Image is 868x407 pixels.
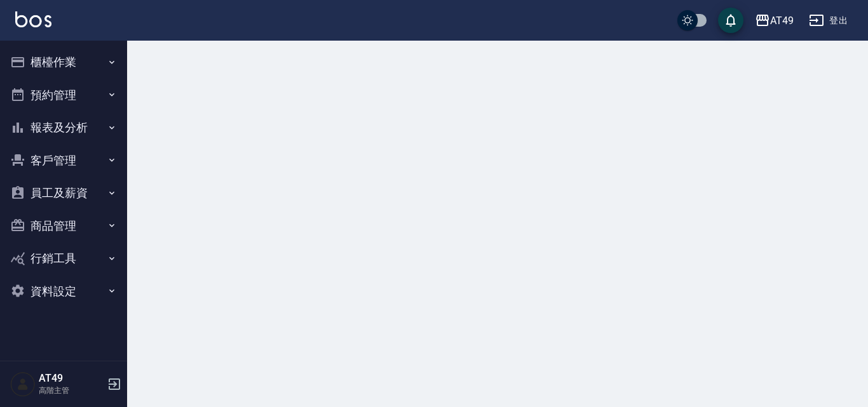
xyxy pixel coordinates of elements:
[5,144,122,177] button: 客戶管理
[10,371,36,397] img: Person
[5,111,122,144] button: 報表及分析
[5,210,122,243] button: 商品管理
[804,9,853,32] button: 登出
[750,8,799,34] button: AT49
[39,385,104,396] p: 高階主管
[718,8,743,33] button: save
[5,242,122,275] button: 行銷工具
[39,372,104,385] h5: AT49
[5,46,122,79] button: 櫃檯作業
[5,275,122,308] button: 資料設定
[5,177,122,210] button: 員工及薪資
[5,79,122,112] button: 預約管理
[770,13,794,29] div: AT49
[15,11,51,27] img: Logo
